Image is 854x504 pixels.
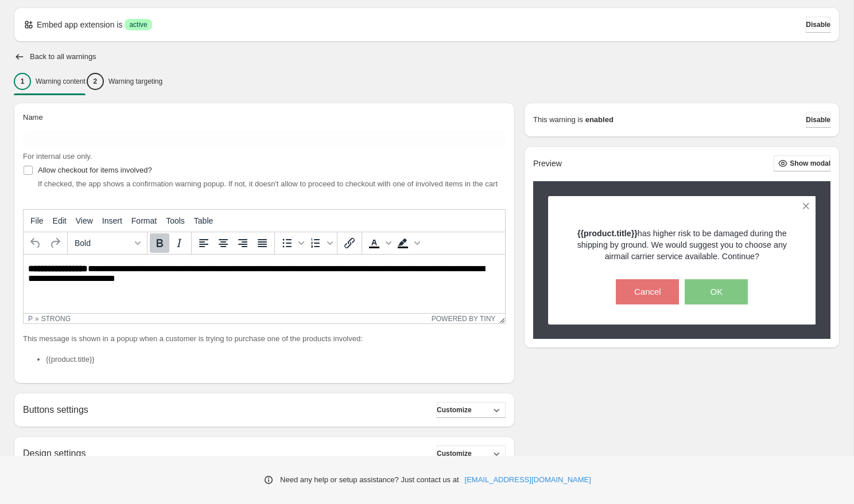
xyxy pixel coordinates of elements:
[437,446,506,462] button: Customize
[533,114,583,126] p: This warning is
[685,279,748,304] button: OK
[806,17,830,33] button: Disable
[495,314,505,323] div: Resize
[38,179,498,188] span: If checked, the app shows a confirmation warning popup. If not, it doesn't allow to proceed to ch...
[23,333,506,345] p: This message is shown in a popup when a customer is trying to purchase one of the products involved:
[23,152,92,161] span: For internal use only.
[806,20,830,29] span: Disable
[790,159,830,168] span: Show modal
[53,216,67,225] span: Edit
[194,233,214,253] button: Align left
[393,233,422,253] div: Background color
[37,19,122,30] p: Embed app extension is
[437,405,472,415] span: Customize
[87,69,162,93] button: 2Warning targeting
[577,229,638,238] strong: {{product.title}}
[102,216,122,225] span: Insert
[806,115,830,124] span: Disable
[23,113,43,122] span: Name
[150,233,169,253] button: Bold
[87,73,104,90] div: 2
[75,239,131,248] span: Bold
[45,233,65,253] button: Redo
[364,233,393,253] div: Text color
[585,114,614,126] strong: enabled
[277,233,306,253] div: Bullet list
[169,233,189,253] button: Italic
[23,448,86,459] h2: Design settings
[76,216,93,225] span: View
[253,233,272,253] button: Justify
[41,315,71,323] div: strong
[23,404,88,415] h2: Buttons settings
[437,402,506,418] button: Customize
[131,216,157,225] span: Format
[26,233,45,253] button: Undo
[14,69,86,93] button: 1Warning content
[38,166,152,174] span: Allow checkout for items involved?
[108,77,162,86] p: Warning targeting
[46,354,506,365] li: {{product.title}}
[465,474,591,486] a: [EMAIL_ADDRESS][DOMAIN_NAME]
[533,159,562,169] h2: Preview
[166,216,185,225] span: Tools
[28,315,33,323] div: p
[568,228,796,262] p: has higher risk to be damaged during the shipping by ground. We would suggest you to choose any a...
[35,315,39,323] div: »
[214,233,233,253] button: Align center
[233,233,253,253] button: Align right
[24,255,505,313] iframe: Rich Text Area
[432,315,496,323] a: Powered by Tiny
[30,216,44,225] span: File
[129,20,147,29] span: active
[616,279,679,304] button: Cancel
[194,216,213,225] span: Table
[306,233,335,253] div: Numbered list
[36,77,86,86] p: Warning content
[806,112,830,128] button: Disable
[14,73,31,90] div: 1
[70,233,145,253] button: Formats
[774,155,830,171] button: Show modal
[340,233,359,253] button: Insert/edit link
[437,449,472,458] span: Customize
[30,52,96,61] h2: Back to all warnings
